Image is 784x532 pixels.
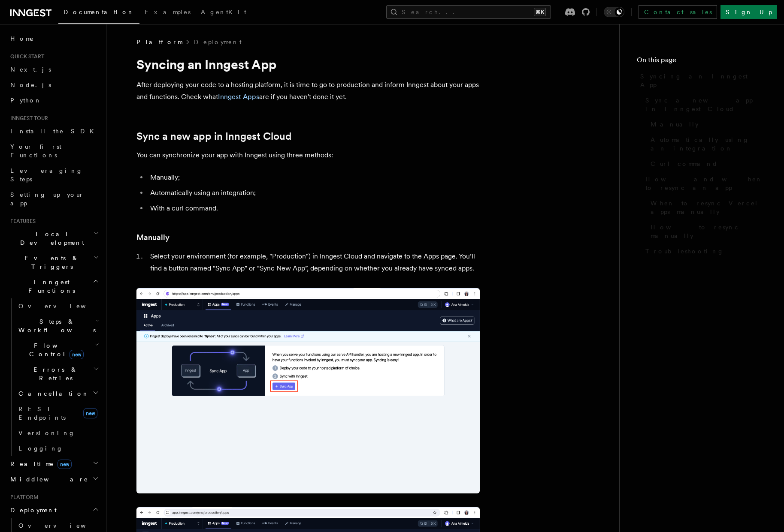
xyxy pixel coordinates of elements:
[18,406,66,421] span: REST Endpoints
[7,230,94,247] span: Local Development
[18,430,75,436] span: Versioning
[604,7,624,17] button: Toggle dark mode
[15,389,89,398] span: Cancellation
[136,288,480,493] img: Inngest Cloud screen with sync App button when you have no apps synced yet
[7,475,88,484] span: Middleware
[7,506,57,514] span: Deployment
[7,460,72,468] span: Realtime
[645,175,767,192] span: How and when to resync an app
[7,250,101,274] button: Events & Triggers
[201,9,246,15] span: AgentKit
[64,9,134,15] span: Documentation
[136,149,480,161] p: You can synchronize your app with Inngest using three methods:
[7,298,101,456] div: Inngest Functions
[58,460,72,469] span: new
[15,401,101,425] a: REST Endpointsnew
[651,120,699,129] span: Manually
[647,132,767,156] a: Automatically using an integration
[7,502,101,518] button: Deployment
[7,278,93,295] span: Inngest Functions
[7,115,48,122] span: Inngest tour
[7,62,101,77] a: Next.js
[15,317,96,334] span: Steps & Workflows
[136,79,480,103] p: After deploying your code to a hosting platform, it is time to go to production and inform Innges...
[15,441,101,456] a: Logging
[640,72,767,89] span: Syncing an Inngest App
[15,338,101,362] button: Flow Controlnew
[139,3,196,23] a: Examples
[218,93,259,101] a: Inngest Apps
[651,135,767,153] span: Automatically using an integration
[642,171,767,195] a: How and when to resync an app
[7,472,101,487] button: Middleware
[136,38,182,46] span: Platform
[18,522,107,529] span: Overview
[15,425,101,441] a: Versioning
[7,123,101,139] a: Install the SDK
[651,223,767,240] span: How to resync manually
[637,69,767,93] a: Syncing an Inngest App
[18,303,107,310] span: Overview
[386,5,551,19] button: Search...⌘K
[7,139,101,163] a: Your first Functions
[10,66,51,73] span: Next.js
[7,494,39,501] span: Platform
[10,81,51,88] span: Node.js
[10,191,84,207] span: Setting up your app
[15,365,93,382] span: Errors & Retries
[136,130,291,142] a: Sync a new app in Inngest Cloud
[7,187,101,211] a: Setting up your app
[10,128,99,135] span: Install the SDK
[136,57,480,72] h1: Syncing an Inngest App
[647,219,767,243] a: How to resync manually
[7,31,101,46] a: Home
[645,247,724,255] span: Troubleshooting
[10,143,61,159] span: Your first Functions
[645,96,767,113] span: Sync a new app in Inngest Cloud
[7,163,101,187] a: Leveraging Steps
[15,341,94,358] span: Flow Control
[15,298,101,314] a: Overview
[70,350,84,359] span: new
[647,156,767,171] a: Curl command
[7,254,94,271] span: Events & Triggers
[642,243,767,259] a: Troubleshooting
[136,231,170,243] a: Manually
[7,456,101,472] button: Realtimenew
[10,167,83,183] span: Leveraging Steps
[58,3,139,24] a: Documentation
[7,77,101,93] a: Node.js
[647,195,767,219] a: When to resync Vercel apps manually
[720,5,777,19] a: Sign Up
[194,38,242,46] a: Deployment
[196,3,251,23] a: AgentKit
[15,386,101,401] button: Cancellation
[148,187,480,199] li: Automatically using an integration;
[10,97,42,104] span: Python
[148,171,480,183] li: Manually;
[642,93,767,117] a: Sync a new app in Inngest Cloud
[534,8,546,16] kbd: ⌘K
[7,274,101,298] button: Inngest Functions
[7,226,101,250] button: Local Development
[7,218,36,225] span: Features
[145,9,191,15] span: Examples
[7,93,101,108] a: Python
[148,250,480,274] li: Select your environment (for example, "Production") in Inngest Cloud and navigate to the Apps pag...
[647,117,767,132] a: Manually
[10,34,34,43] span: Home
[83,408,97,418] span: new
[15,362,101,386] button: Errors & Retries
[651,159,718,168] span: Curl command
[148,202,480,214] li: With a curl command.
[18,445,63,452] span: Logging
[639,5,717,19] a: Contact sales
[651,199,767,216] span: When to resync Vercel apps manually
[637,55,767,69] h4: On this page
[7,53,44,60] span: Quick start
[15,314,101,338] button: Steps & Workflows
